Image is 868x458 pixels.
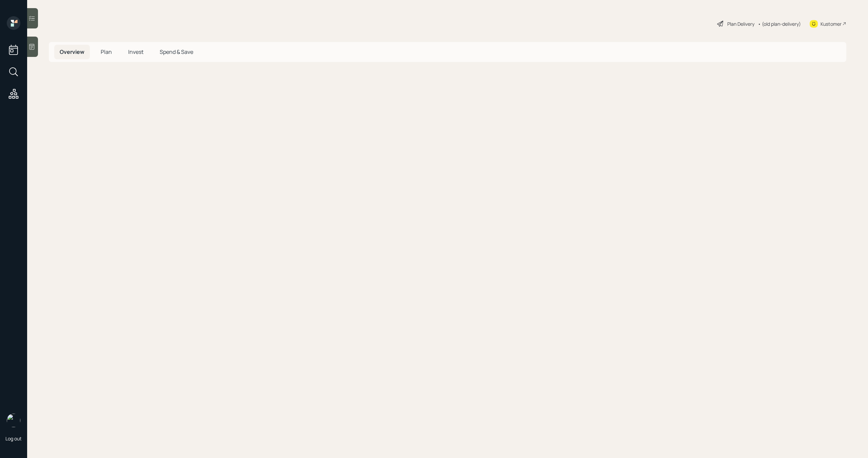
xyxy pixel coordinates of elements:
span: Invest [128,48,143,56]
img: michael-russo-headshot.png [7,414,20,427]
div: Plan Delivery [727,20,754,27]
span: Overview [60,48,84,56]
span: Plan [101,48,112,56]
div: Log out [5,435,22,442]
div: Kustomer [821,20,842,27]
span: Spend & Save [160,48,193,56]
div: • (old plan-delivery) [758,20,801,27]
